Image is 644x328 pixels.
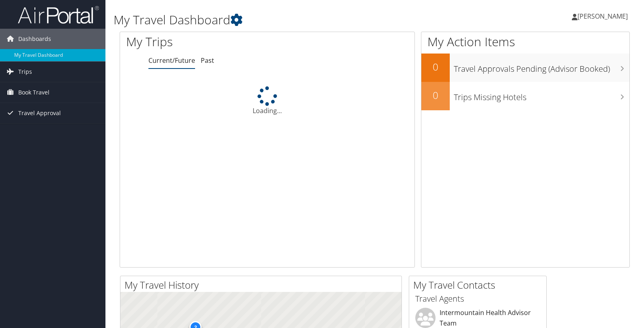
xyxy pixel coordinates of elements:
[421,82,629,110] a: 0Trips Missing Hotels
[454,88,629,103] h3: Trips Missing Hotels
[120,86,414,116] div: Loading...
[413,278,546,292] h2: My Travel Contacts
[572,4,636,28] a: [PERSON_NAME]
[114,11,462,28] h1: My Travel Dashboard
[18,29,51,49] span: Dashboards
[421,54,629,82] a: 0Travel Approvals Pending (Advisor Booked)
[421,60,450,74] h2: 0
[18,82,49,103] span: Book Travel
[577,12,628,21] span: [PERSON_NAME]
[125,278,401,292] h2: My Travel History
[201,56,214,65] a: Past
[18,103,61,123] span: Travel Approval
[126,33,286,50] h1: My Trips
[415,293,540,304] h3: Travel Agents
[148,56,195,65] a: Current/Future
[454,59,629,75] h3: Travel Approvals Pending (Advisor Booked)
[18,5,99,24] img: airportal-logo.png
[421,33,629,50] h1: My Action Items
[18,62,32,82] span: Trips
[421,88,450,102] h2: 0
